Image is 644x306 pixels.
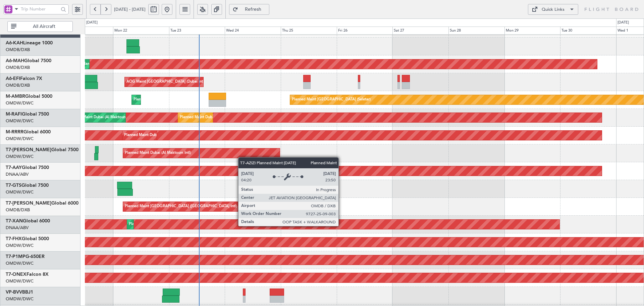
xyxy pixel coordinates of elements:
[292,95,371,105] div: Planned Maint [GEOGRAPHIC_DATA] (Seletar)
[6,183,49,188] a: T7-GTSGlobal 7500
[6,272,49,277] a: T7-ONEXFalcon 8X
[6,58,24,63] span: A6-MAH
[18,24,70,29] span: All Aircraft
[6,130,23,134] span: M-RRRR
[6,225,29,231] a: DNAA/ABV
[21,4,59,14] input: Trip Number
[6,100,34,106] a: OMDW/DWC
[6,189,34,195] a: OMDW/DWC
[229,4,269,15] button: Refresh
[6,41,23,45] span: A6-KAH
[126,77,205,87] div: AOG Maint [GEOGRAPHIC_DATA] (Dubai Intl)
[542,6,565,13] div: Quick Links
[6,236,49,241] a: T7-FHXGlobal 5000
[6,254,25,259] span: T7-P1MP
[125,148,191,158] div: Planned Maint Dubai (Al Maktoum Intl)
[124,130,190,140] div: Planned Maint Dubai (Al Maktoum Intl)
[448,27,504,35] div: Sun 28
[6,219,50,223] a: T7-XANGlobal 6000
[6,278,34,284] a: OMDW/DWC
[180,113,246,123] div: Planned Maint Dubai (Al Maktoum Intl)
[125,202,237,212] div: Planned Maint [GEOGRAPHIC_DATA] ([GEOGRAPHIC_DATA] Intl)
[6,118,34,124] a: OMDW/DWC
[6,254,45,259] a: T7-P1MPG-650ER
[6,243,34,249] a: OMDW/DWC
[6,94,25,99] span: M-AMBR
[6,201,78,206] a: T7-[PERSON_NAME]Global 6000
[281,27,337,35] div: Thu 25
[392,27,448,35] div: Sat 27
[618,20,629,26] div: [DATE]
[337,27,393,35] div: Fri 26
[6,183,21,188] span: T7-GTS
[6,41,53,45] a: A6-KAHLineage 1000
[169,27,225,35] div: Tue 23
[528,4,578,15] button: Quick Links
[225,27,281,35] div: Wed 24
[6,112,22,117] span: M-RAFI
[6,260,34,266] a: OMDW/DWC
[6,290,33,295] a: VP-BVVBBJ1
[6,47,30,53] a: OMDB/DXB
[6,272,26,277] span: T7-ONEX
[7,21,73,32] button: All Aircraft
[113,27,169,35] div: Mon 22
[57,27,113,35] div: Sun 21
[504,27,560,35] div: Mon 29
[6,154,34,160] a: OMDW/DWC
[239,7,267,12] span: Refresh
[6,82,30,88] a: OMDB/DXB
[6,165,49,170] a: T7-AAYGlobal 7500
[6,207,30,213] a: OMDB/DXB
[6,290,22,295] span: VP-BVV
[6,136,34,142] a: OMDW/DWC
[6,147,78,152] a: T7-[PERSON_NAME]Global 7500
[6,201,51,206] span: T7-[PERSON_NAME]
[560,27,616,35] div: Tue 30
[6,76,20,81] span: A6-EFI
[68,113,134,123] div: Planned Maint Dubai (Al Maktoum Intl)
[6,94,52,99] a: M-AMBRGlobal 5000
[6,64,30,71] a: OMDB/DXB
[6,58,51,63] a: A6-MAHGlobal 7500
[86,20,98,26] div: [DATE]
[6,165,22,170] span: T7-AAY
[6,130,51,134] a: M-RRRRGlobal 6000
[6,171,29,177] a: DNAA/ABV
[6,219,23,223] span: T7-XAN
[6,112,49,117] a: M-RAFIGlobal 7500
[6,236,22,241] span: T7-FHX
[6,296,34,302] a: OMDW/DWC
[6,147,51,152] span: T7-[PERSON_NAME]
[114,6,146,12] span: [DATE] - [DATE]
[129,219,195,229] div: Planned Maint Dubai (Al Maktoum Intl)
[6,76,42,81] a: A6-EFIFalcon 7X
[133,95,200,105] div: Planned Maint Dubai (Al Maktoum Intl)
